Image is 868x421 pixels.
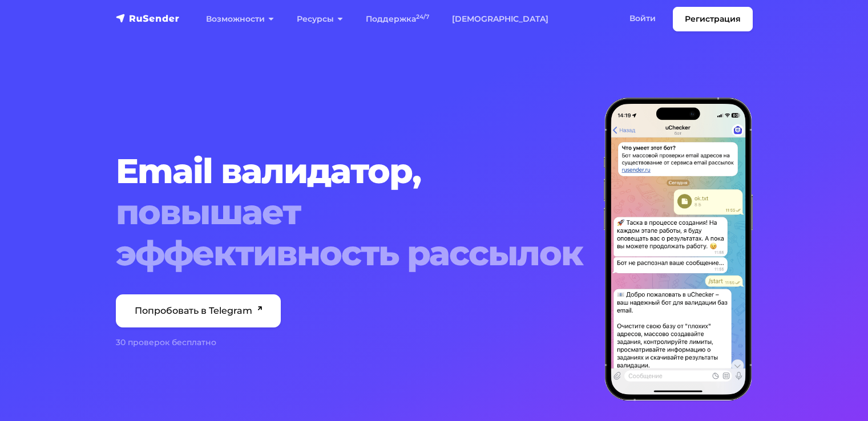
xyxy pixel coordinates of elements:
a: Войти [618,7,667,30]
a: Регистрация [673,7,753,31]
img: RuSender [116,13,180,24]
div: 30 проверок бесплатно [116,337,590,349]
h1: Email валидатор, [116,151,590,274]
a: Попробовать в Telegram [116,294,281,327]
sup: 24/7 [416,13,429,21]
a: [DEMOGRAPHIC_DATA] [441,7,560,31]
span: повышает эффективность рассылок [116,192,590,274]
a: Возможности [195,7,285,31]
a: Ресурсы [285,7,354,31]
a: Поддержка24/7 [354,7,441,31]
img: hero-right-validator-min.png [604,98,753,401]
